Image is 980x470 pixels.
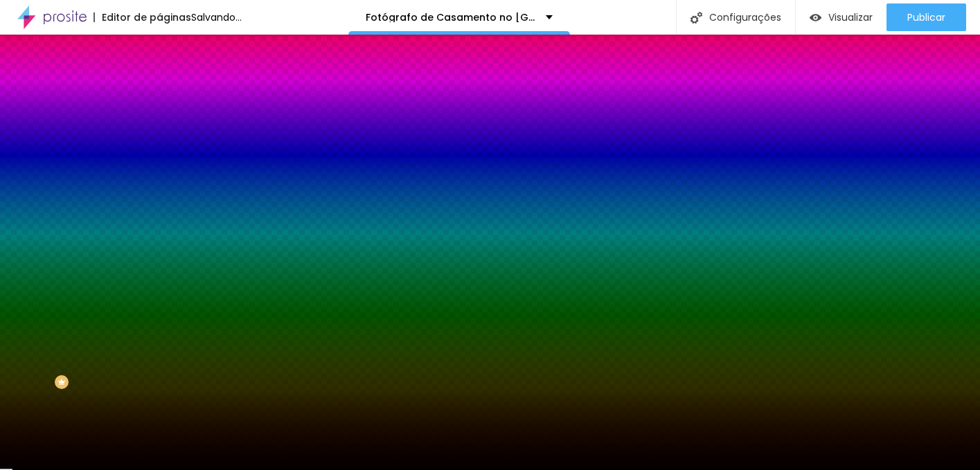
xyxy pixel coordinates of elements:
button: Visualizar [796,3,887,31]
img: view-1.svg [810,12,821,24]
button: Publicar [887,3,966,31]
p: Fotógrafo de Casamento no [GEOGRAPHIC_DATA] | Fotografia Documental e Emotiva - Destination Wedding [366,12,535,22]
div: Salvando... [191,12,242,22]
span: Visualizar [828,12,873,23]
span: Publicar [907,12,945,23]
div: Editor de páginas [93,12,191,22]
img: Icone [691,12,702,24]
